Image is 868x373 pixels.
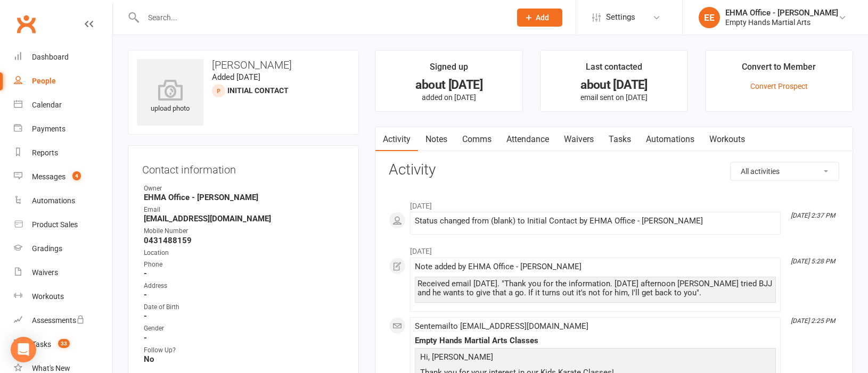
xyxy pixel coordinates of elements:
[14,69,112,93] a: People
[144,354,345,364] strong: No
[144,260,345,270] div: Phone
[212,72,260,82] time: Added [DATE]
[144,214,345,223] strong: [EMAIL_ADDRESS][DOMAIN_NAME]
[32,364,70,372] div: What's New
[144,248,345,258] div: Location
[499,127,556,152] a: Attendance
[32,125,65,133] div: Payments
[417,351,773,366] p: Hi, [PERSON_NAME]
[13,11,39,37] a: Clubworx
[144,226,345,236] div: Mobile Number
[415,217,776,226] div: Status changed from (blank) to Initial Contact by EHMA Office - [PERSON_NAME]
[517,9,562,27] button: Add
[601,127,638,152] a: Tasks
[32,77,56,85] div: People
[791,212,835,219] i: [DATE] 2:37 PM
[14,213,112,237] a: Product Sales
[32,101,62,109] div: Calendar
[144,345,345,355] div: Follow Up?
[389,195,839,212] li: [DATE]
[415,336,776,345] div: Empty Hands Martial Arts Classes
[389,240,839,257] li: [DATE]
[14,45,112,69] a: Dashboard
[32,148,58,157] div: Reports
[14,333,112,357] a: Tasks 33
[144,302,345,312] div: Date of Birth
[144,311,345,321] strong: -
[725,18,838,27] div: Empty Hands Martial Arts
[536,13,549,22] span: Add
[142,160,345,176] h3: Contact information
[550,79,678,90] div: about [DATE]
[144,205,345,215] div: Email
[14,141,112,165] a: Reports
[415,321,588,331] span: Sent email to [EMAIL_ADDRESS][DOMAIN_NAME]
[14,93,112,117] a: Calendar
[72,171,81,180] span: 4
[455,127,499,152] a: Comms
[14,309,112,333] a: Assessments
[144,236,345,245] strong: 0431488159
[137,59,350,71] h3: [PERSON_NAME]
[375,127,418,152] a: Activity
[144,333,345,343] strong: -
[144,193,345,202] strong: EHMA Office - [PERSON_NAME]
[556,127,601,152] a: Waivers
[418,127,455,152] a: Notes
[140,10,503,25] input: Search...
[32,268,58,277] div: Waivers
[14,117,112,141] a: Payments
[32,53,69,61] div: Dashboard
[389,162,839,178] h3: Activity
[14,285,112,309] a: Workouts
[742,60,816,79] div: Convert to Member
[32,220,78,229] div: Product Sales
[14,237,112,261] a: Gradings
[638,127,702,152] a: Automations
[137,79,203,114] div: upload photo
[725,8,838,18] div: EHMA Office - [PERSON_NAME]
[702,127,752,152] a: Workouts
[227,86,289,95] span: Initial Contact
[58,339,70,348] span: 33
[14,165,112,189] a: Messages 4
[417,279,773,297] div: Received email [DATE]. "Thank you for the information. [DATE] afternoon [PERSON_NAME] tried BJJ a...
[11,337,36,362] div: Open Intercom Messenger
[144,281,345,291] div: Address
[32,244,62,253] div: Gradings
[32,292,64,301] div: Workouts
[32,172,65,181] div: Messages
[32,196,75,205] div: Automations
[144,324,345,334] div: Gender
[586,60,642,79] div: Last contacted
[14,189,112,213] a: Automations
[430,60,468,79] div: Signed up
[144,184,345,194] div: Owner
[606,5,635,29] span: Settings
[750,82,808,90] a: Convert Prospect
[791,258,835,265] i: [DATE] 5:28 PM
[415,262,776,271] div: Note added by EHMA Office - [PERSON_NAME]
[385,79,513,90] div: about [DATE]
[699,7,720,28] div: EE
[32,316,85,325] div: Assessments
[550,93,678,102] p: email sent on [DATE]
[385,93,513,102] p: added on [DATE]
[791,317,835,325] i: [DATE] 2:25 PM
[14,261,112,285] a: Waivers
[32,340,51,349] div: Tasks
[144,290,345,300] strong: -
[144,269,345,278] strong: -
